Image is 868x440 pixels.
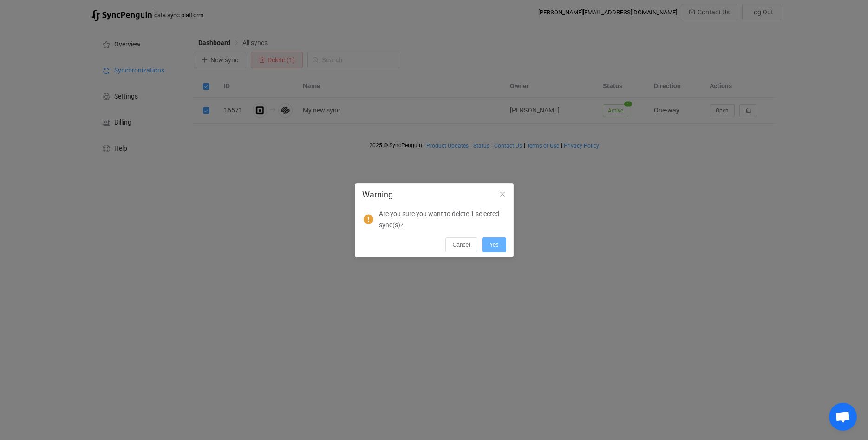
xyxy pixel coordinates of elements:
button: Close [499,190,506,199]
button: Yes [482,237,506,252]
span: Yes [489,242,499,248]
span: Warning [362,190,393,199]
button: Cancel [445,237,477,252]
a: Open chat [829,403,857,431]
p: Are you sure you want to delete 1 selected sync(s)? [379,208,501,230]
span: Cancel [453,242,470,248]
